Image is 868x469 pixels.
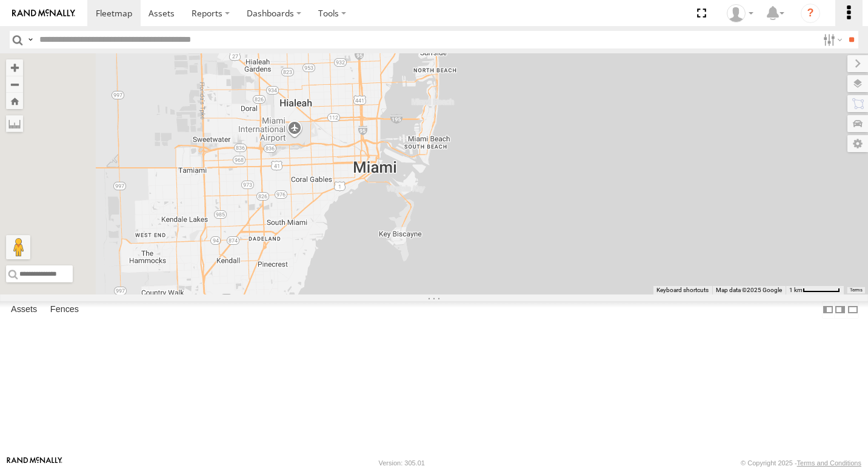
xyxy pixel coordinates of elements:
[12,9,75,18] img: rand-logo.svg
[6,76,23,93] button: Zoom out
[5,301,43,318] label: Assets
[834,301,846,319] label: Dock Summary Table to the Right
[723,4,758,22] div: Chino Castillo
[818,31,844,48] label: Search Filter Options
[741,459,861,467] div: © Copyright 2025 -
[6,115,23,132] label: Measure
[7,457,62,469] a: Visit our Website
[716,287,782,293] span: Map data ©2025 Google
[847,135,868,152] label: Map Settings
[6,59,23,76] button: Zoom in
[786,286,844,294] button: Map Scale: 1 km per 58 pixels
[797,459,861,467] a: Terms and Conditions
[6,235,30,259] button: Drag Pegman onto the map to open Street View
[850,288,863,293] a: Terms
[44,301,85,318] label: Fences
[379,459,425,467] div: Version: 305.01
[6,93,23,109] button: Zoom Home
[822,301,834,319] label: Dock Summary Table to the Left
[789,287,803,293] span: 1 km
[25,31,35,48] label: Search Query
[801,4,820,23] i: ?
[656,286,709,294] button: Keyboard shortcuts
[847,301,859,319] label: Hide Summary Table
